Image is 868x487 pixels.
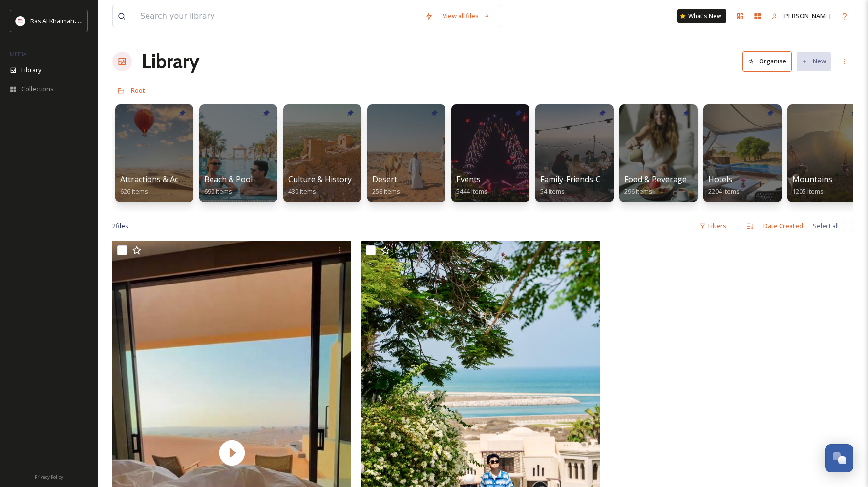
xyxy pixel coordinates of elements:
a: Library [142,47,199,76]
span: Family-Friends-Couple-Solo [540,174,641,184]
a: Attractions & Activities626 items [120,175,202,196]
span: Mountains [792,174,832,184]
div: Date Created [759,217,808,236]
span: Hotels [708,174,732,184]
a: Events5444 items [456,175,487,196]
a: Organise [742,51,797,71]
span: MEDIA [10,50,27,58]
span: Desert [372,174,397,184]
a: [PERSON_NAME] [766,6,836,25]
span: Collections [21,84,54,94]
a: Hotels2204 items [708,175,740,196]
span: Events [456,174,481,184]
a: Mountains1205 items [792,175,832,196]
span: Attractions & Activities [120,174,202,184]
span: 1205 items [792,187,824,196]
span: 2204 items [708,187,740,196]
span: [PERSON_NAME] [783,11,831,20]
span: 258 items [372,187,400,196]
span: 5444 items [456,187,487,196]
button: Organise [742,51,792,71]
a: Root [131,84,145,96]
a: What's New [677,9,726,23]
div: Filters [695,217,731,236]
a: Desert258 items [372,175,400,196]
span: Privacy Policy [35,474,63,480]
a: Beach & Pool690 items [204,175,253,196]
span: Culture & History [288,174,352,184]
a: Food & Beverage296 items [624,175,687,196]
span: 690 items [204,187,232,196]
span: Food & Beverage [624,174,687,184]
span: 54 items [540,187,565,196]
a: Privacy Policy [35,470,63,482]
span: Library [21,65,41,75]
span: Root [131,86,145,95]
button: New [797,52,831,71]
span: 2 file s [112,222,128,231]
a: Culture & History430 items [288,175,352,196]
input: Search your library [135,5,420,27]
a: View all files [438,6,495,25]
span: Beach & Pool [204,174,253,184]
span: 430 items [288,187,316,196]
img: Logo_RAKTDA_RGB-01.png [16,16,25,26]
span: 296 items [624,187,652,196]
a: Family-Friends-Couple-Solo54 items [540,175,641,196]
span: Ras Al Khaimah Tourism Development Authority [30,16,169,25]
span: Select all [813,222,839,231]
span: 626 items [120,187,148,196]
button: Open Chat [825,444,853,472]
